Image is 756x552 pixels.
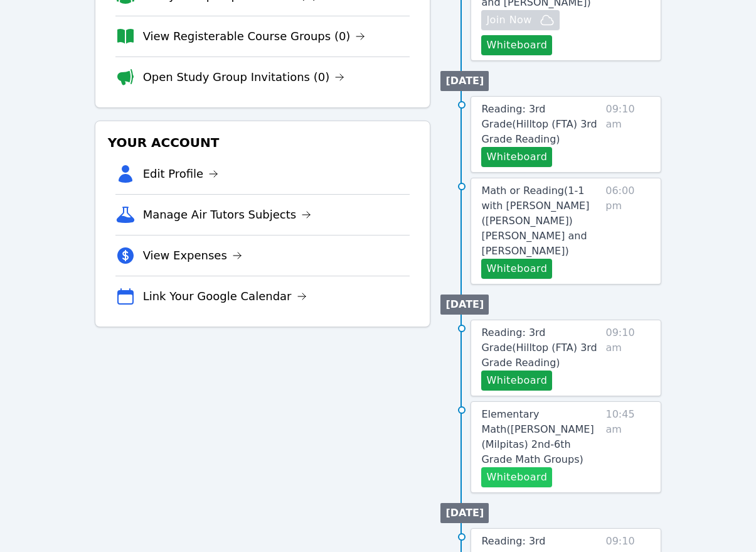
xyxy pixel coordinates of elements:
button: Whiteboard [481,259,552,279]
span: 10:45 am [605,407,651,487]
button: Join Now [481,10,559,30]
a: Reading: 3rd Grade(Hilltop (FTA) 3rd Grade Reading) [481,102,600,147]
li: [DATE] [440,295,489,315]
span: 09:10 am [605,102,651,167]
a: Math or Reading(1-1 with [PERSON_NAME] ([PERSON_NAME]) [PERSON_NAME] and [PERSON_NAME]) [481,183,600,259]
a: View Registerable Course Groups (0) [143,28,366,45]
button: Whiteboard [481,35,552,55]
li: [DATE] [440,71,489,91]
li: [DATE] [440,503,489,523]
span: Join Now [486,13,531,28]
a: Manage Air Tutors Subjects [143,206,312,224]
h3: Your Account [105,131,420,154]
span: Reading: 3rd Grade ( Hilltop (FTA) 3rd Grade Reading ) [481,103,597,145]
a: Open Study Group Invitations (0) [143,68,345,86]
span: Math or Reading ( 1-1 with [PERSON_NAME] ([PERSON_NAME]) [PERSON_NAME] and [PERSON_NAME] ) [481,185,589,257]
a: View Expenses [143,247,242,264]
button: Whiteboard [481,371,552,391]
span: Elementary Math ( [PERSON_NAME] (Milpitas) 2nd-6th Grade Math Groups ) [481,408,594,465]
a: Link Your Google Calendar [143,288,307,305]
a: Elementary Math([PERSON_NAME] (Milpitas) 2nd-6th Grade Math Groups) [481,407,600,467]
button: Whiteboard [481,467,552,487]
span: 06:00 pm [605,183,651,279]
button: Whiteboard [481,147,552,167]
span: 09:10 am [605,325,651,391]
a: Reading: 3rd Grade(Hilltop (FTA) 3rd Grade Reading) [481,325,600,371]
a: Edit Profile [143,165,219,183]
span: Reading: 3rd Grade ( Hilltop (FTA) 3rd Grade Reading ) [481,327,597,369]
